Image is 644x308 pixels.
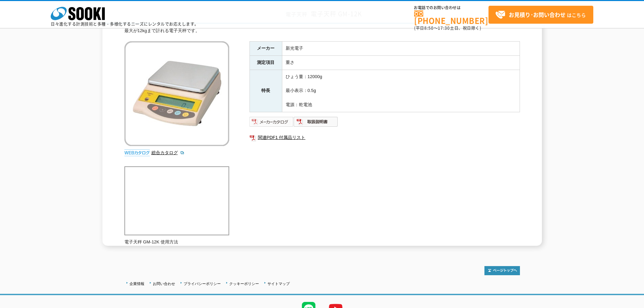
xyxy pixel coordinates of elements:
[129,282,144,286] a: 企業情報
[282,42,520,56] td: 新光電子
[267,282,290,286] a: サイトマップ
[438,25,450,31] span: 17:30
[484,266,520,275] img: トップページへ
[414,6,488,10] span: お電話でのお問い合わせは
[414,10,488,24] a: [PHONE_NUMBER]
[282,55,520,70] td: 重さ
[249,116,294,127] img: メーカーカタログ
[184,282,221,286] a: プライバシーポリシー
[249,70,282,112] th: 特長
[488,6,593,24] a: お見積り･お問い合わせはこちら
[294,116,338,127] img: 取扱説明書
[249,42,282,56] th: メーカー
[282,70,520,112] td: ひょう量：12000g 最小表示：0.5g 電源：乾電池
[124,239,229,246] p: 電子天秤 GM-12K 使用方法
[424,25,434,31] span: 8:50
[509,10,566,19] strong: お見積り･お問い合わせ
[151,150,185,155] a: 総合カタログ
[249,133,520,142] a: 関連PDF1 付属品リスト
[294,121,338,126] a: 取扱説明書
[51,22,199,26] p: 日々進化する計測技術と多種・多様化するニーズにレンタルでお応えします。
[249,55,282,70] th: 測定項目
[153,282,175,286] a: お問い合わせ
[495,10,586,20] span: はこちら
[229,282,259,286] a: クッキーポリシー
[124,149,150,156] img: webカタログ
[414,25,481,31] span: (平日 ～ 土日、祝日除く)
[124,41,229,146] img: 電子天秤 GM-12K
[249,121,294,126] a: メーカーカタログ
